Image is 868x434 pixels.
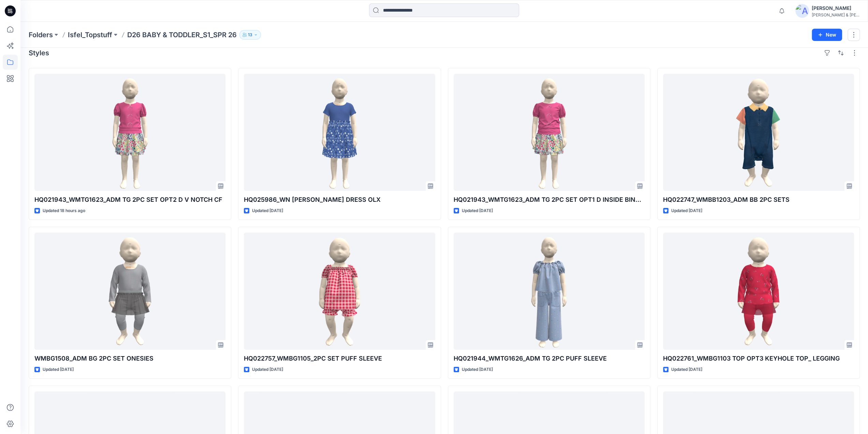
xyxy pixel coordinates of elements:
[462,366,493,373] p: Updated [DATE]
[454,233,645,350] a: HQ021944_WMTG1626_ADM TG 2PC PUFF SLEEVE
[795,4,809,18] img: avatar
[454,195,645,205] p: HQ021943_WMTG1623_ADM TG 2PC SET OPT1 D INSIDE BINDING
[34,233,225,350] a: WMBG1508_ADM BG 2PC SET ONESIES
[127,30,237,40] p: D26 BABY & TODDLER_S1_SPR 26
[239,30,261,40] button: 13
[29,30,53,40] a: Folders
[68,30,112,40] a: Isfel_Topstuff
[454,354,645,363] p: HQ021944_WMTG1626_ADM TG 2PC PUFF SLEEVE
[244,233,435,350] a: HQ022757_WMBG1105_2PC SET PUFF SLEEVE
[663,354,854,363] p: HQ022761_WMBG1103 TOP OPT3 KEYHOLE TOP_ LEGGING
[43,207,85,214] p: Updated 18 hours ago
[248,31,252,39] p: 13
[812,29,842,41] button: New
[663,233,854,350] a: HQ022761_WMBG1103 TOP OPT3 KEYHOLE TOP_ LEGGING
[34,354,225,363] p: WMBG1508_ADM BG 2PC SET ONESIES
[43,366,74,373] p: Updated [DATE]
[252,366,283,373] p: Updated [DATE]
[663,74,854,191] a: HQ022747_WMBB1203_ADM BB 2PC SETS
[462,207,493,214] p: Updated [DATE]
[244,354,435,363] p: HQ022757_WMBG1105_2PC SET PUFF SLEEVE
[812,12,859,17] div: [PERSON_NAME] & [PERSON_NAME]
[29,49,49,57] h4: Styles
[663,195,854,205] p: HQ022747_WMBB1203_ADM BB 2PC SETS
[244,74,435,191] a: HQ025986_WN SS TUTU DRESS OLX
[34,74,225,191] a: HQ021943_WMTG1623_ADM TG 2PC SET OPT2 D V NOTCH CF
[671,207,702,214] p: Updated [DATE]
[671,366,702,373] p: Updated [DATE]
[252,207,283,214] p: Updated [DATE]
[244,195,435,205] p: HQ025986_WN [PERSON_NAME] DRESS OLX
[812,4,859,12] div: [PERSON_NAME]
[454,74,645,191] a: HQ021943_WMTG1623_ADM TG 2PC SET OPT1 D INSIDE BINDING
[34,195,225,205] p: HQ021943_WMTG1623_ADM TG 2PC SET OPT2 D V NOTCH CF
